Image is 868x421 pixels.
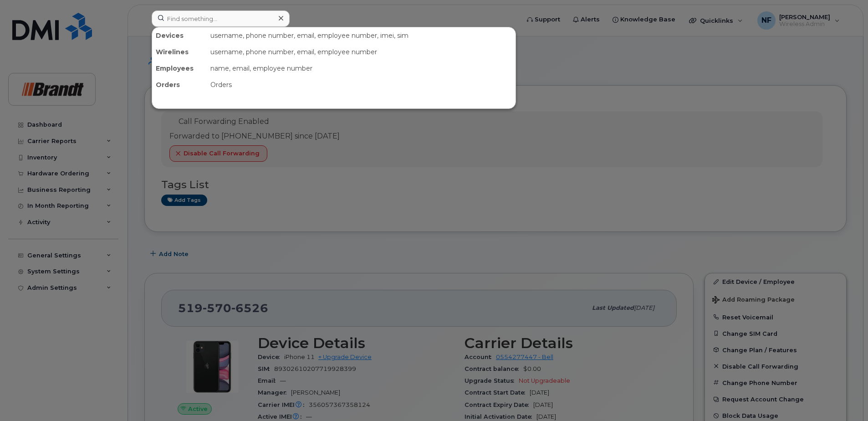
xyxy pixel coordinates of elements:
div: Devices [152,27,207,44]
div: Wirelines [152,44,207,60]
div: Orders [207,77,516,93]
div: Orders [152,77,207,93]
div: name, email, employee number [207,60,516,77]
div: username, phone number, email, employee number [207,44,516,60]
div: username, phone number, email, employee number, imei, sim [207,27,516,44]
div: Employees [152,60,207,77]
